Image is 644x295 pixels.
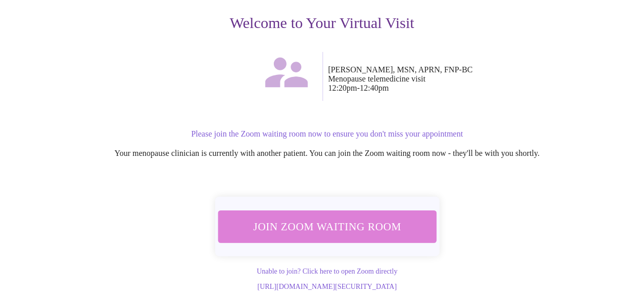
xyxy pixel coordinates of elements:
[257,283,397,290] a: [URL][DOMAIN_NAME][SECURITY_DATA]
[27,129,628,139] p: Please join the Zoom waiting room now to ensure you don't miss your appointment
[328,65,628,93] p: [PERSON_NAME], MSN, APRN, FNP-BC Menopause telemedicine visit 12:20pm - 12:40pm
[16,14,628,32] h3: Welcome to Your Virtual Visit
[231,217,423,236] span: Join Zoom Waiting Room
[256,267,397,275] a: Unable to join? Click here to open Zoom directly
[27,149,628,158] p: Your menopause clinician is currently with another patient. You can join the Zoom waiting room no...
[218,210,436,243] button: Join Zoom Waiting Room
